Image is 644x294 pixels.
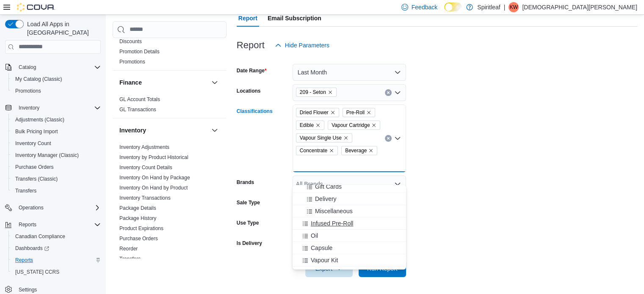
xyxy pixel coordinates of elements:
span: Inventory On Hand by Package [119,174,190,181]
button: [US_STATE] CCRS [8,266,104,278]
span: Catalog [19,64,36,71]
button: Remove Vapour Cartridge from selection in this group [371,123,376,128]
a: Promotions [12,86,44,96]
button: Bulk Pricing Import [8,126,104,137]
span: Vapour Single Use [300,134,342,142]
span: Report [238,10,257,27]
a: Inventory Manager (Classic) [12,150,82,160]
span: Inventory Manager (Classic) [12,150,101,160]
a: Purchase Orders [12,162,57,172]
a: Promotion Details [119,49,160,55]
span: Inventory by Product Historical [119,154,188,161]
a: Adjustments (Classic) [12,115,68,125]
span: Gift Cards [315,182,342,191]
button: Inventory Count [8,137,104,149]
a: Inventory Adjustments [119,144,169,150]
span: Purchase Orders [119,235,158,242]
span: Dried Flower [300,108,329,117]
button: Canadian Compliance [8,231,104,242]
label: Sale Type [237,199,260,206]
button: Inventory [119,126,208,135]
a: Transfers (Classic) [12,174,61,184]
a: GL Transactions [119,107,156,113]
span: [US_STATE] CCRS [15,269,59,275]
button: Remove Dried Flower from selection in this group [330,110,335,115]
button: Last Month [293,64,406,81]
span: Canadian Compliance [15,233,65,240]
span: Promotions [15,88,41,94]
span: Operations [19,204,44,211]
span: Feedback [412,3,437,11]
a: Reports [12,255,36,265]
button: Remove Edible from selection in this group [315,123,321,128]
span: Inventory Manager (Classic) [15,152,79,159]
span: Pre-Roll [343,108,375,117]
div: Finance [113,94,227,118]
span: Washington CCRS [12,267,101,277]
span: Reports [15,257,33,264]
label: Is Delivery [237,240,262,247]
span: Bulk Pricing Import [15,128,58,135]
button: Gift Cards [293,181,406,193]
span: GL Transactions [119,106,156,113]
div: Discounts & Promotions [113,36,227,70]
button: Catalog [15,62,39,72]
button: Purchase Orders [8,161,104,173]
span: Transfers (Classic) [15,176,58,182]
button: Transfers [8,185,104,197]
span: Oil [311,231,318,240]
span: Beverage [341,146,377,155]
button: Transfers (Classic) [8,173,104,185]
span: Edible [296,121,324,130]
a: [US_STATE] CCRS [12,267,63,277]
a: Discounts [119,38,142,44]
button: Clear input [385,89,392,96]
span: Operations [15,203,101,213]
span: Delivery [315,195,337,203]
a: Canadian Compliance [12,231,69,242]
a: Inventory On Hand by Package [119,175,190,181]
button: Operations [15,203,47,213]
button: Reports [2,219,104,231]
span: Vapour Cartridge [332,121,370,129]
button: Adjustments (Classic) [8,114,104,126]
span: Beverage [345,146,367,155]
span: Catalog [15,62,101,72]
p: | [504,2,506,12]
button: Vapour Kit [293,254,406,267]
img: Cova [17,3,55,11]
button: Promotions [8,85,104,97]
button: Inventory [15,103,43,113]
span: Vapour Kit [311,256,338,264]
button: Finance [119,78,208,87]
a: Inventory by Product Historical [119,154,188,160]
div: Inventory [113,142,227,267]
span: Infused Pre-Roll [311,219,353,228]
h3: Report [237,40,265,50]
span: Pre-Roll [346,108,365,117]
button: Clear input [385,135,392,142]
span: Bulk Pricing Import [12,126,101,137]
span: Adjustments (Classic) [12,115,101,125]
button: Catalog [2,61,104,73]
span: GL Account Totals [119,96,160,103]
span: Transfers [119,256,141,262]
label: Locations [237,88,261,94]
span: My Catalog (Classic) [12,74,101,84]
span: Promotions [119,58,145,65]
span: Adjustments (Classic) [15,116,64,123]
span: Transfers (Classic) [12,174,101,184]
a: Transfers [119,256,141,262]
button: Miscellaneous [293,205,406,217]
span: Inventory [15,103,101,113]
button: Oil [293,230,406,242]
span: Purchase Orders [12,162,101,172]
span: Package Details [119,205,156,212]
span: Purchase Orders [15,164,54,170]
span: My Catalog (Classic) [15,76,62,82]
span: Reports [12,255,101,265]
button: Infused Pre-Roll [293,217,406,230]
button: Capsule [293,242,406,254]
span: Reports [15,220,101,230]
